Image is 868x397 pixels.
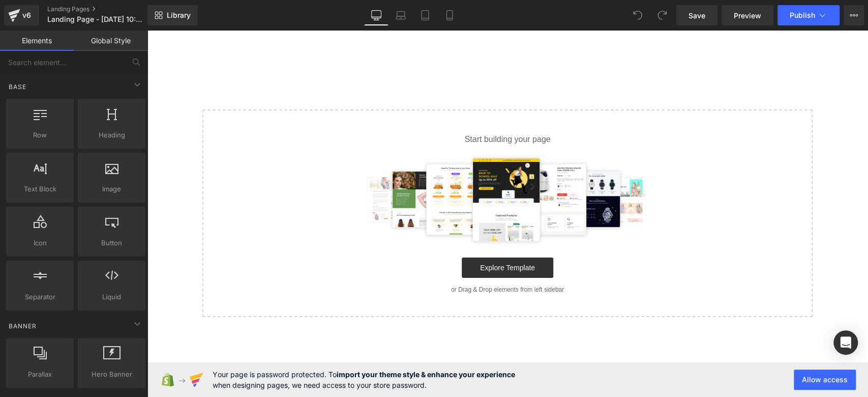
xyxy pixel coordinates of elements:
span: Preview [734,10,761,21]
a: Global Style [74,31,147,51]
a: Mobile [437,5,462,25]
div: v6 [20,9,33,22]
a: Landing Pages [47,5,164,13]
span: Row [9,130,71,140]
span: Banner [8,321,38,331]
p: or Drag & Drop elements from left sidebar [72,256,649,263]
span: Your page is password protected. To when designing pages, we need access to your store password. [213,369,515,390]
span: Text Block [9,184,71,194]
button: Undo [627,5,648,25]
button: Allow access [794,370,856,390]
a: v6 [4,5,39,25]
span: Save [689,10,705,21]
span: Landing Page - [DATE] 10:10:18 [47,15,145,23]
span: Separator [9,292,71,302]
span: Heading [81,130,142,140]
div: Open Intercom Messenger [833,330,858,355]
span: Base [8,82,27,92]
p: Start building your page [72,103,649,115]
a: Tablet [413,5,437,25]
span: Icon [9,238,71,248]
span: Image [81,184,142,194]
a: New Library [147,5,198,25]
span: Hero Banner [81,369,142,380]
span: Parallax [9,369,71,380]
button: Redo [652,5,672,25]
a: Desktop [364,5,388,25]
button: More [844,5,864,25]
span: Publish [790,11,815,19]
span: Library [167,11,191,20]
a: Explore Template [315,227,406,247]
span: Liquid [81,292,142,302]
span: Button [81,238,142,248]
a: Laptop [388,5,413,25]
button: Publish [777,5,840,25]
strong: import your theme style & enhance your experience [337,370,515,379]
a: Preview [722,5,773,25]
